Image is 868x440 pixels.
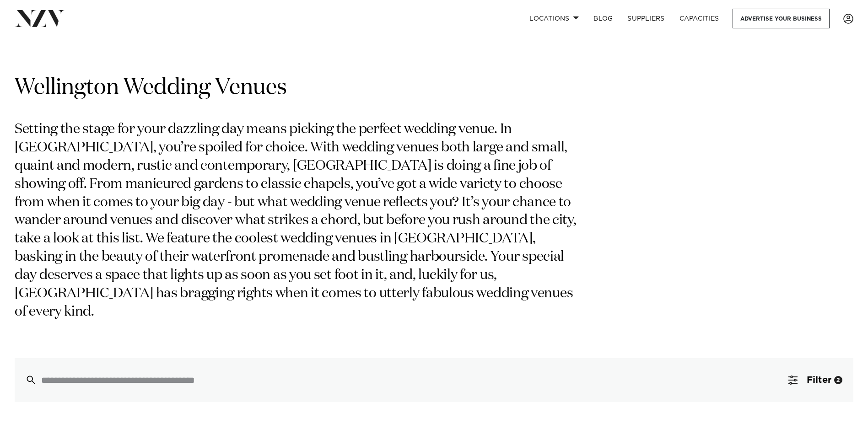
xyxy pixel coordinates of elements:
a: SUPPLIERS [620,9,672,28]
span: Filter [807,376,831,385]
img: nzv-logo.png [15,10,65,27]
button: Filter2 [777,358,853,402]
a: Capacities [672,9,727,28]
a: Locations [522,9,586,28]
a: Advertise your business [733,9,830,28]
a: BLOG [586,9,620,28]
div: 2 [834,376,842,384]
h1: Wellington Wedding Venues [15,74,853,102]
p: Setting the stage for your dazzling day means picking the perfect wedding venue. In [GEOGRAPHIC_D... [15,121,580,322]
